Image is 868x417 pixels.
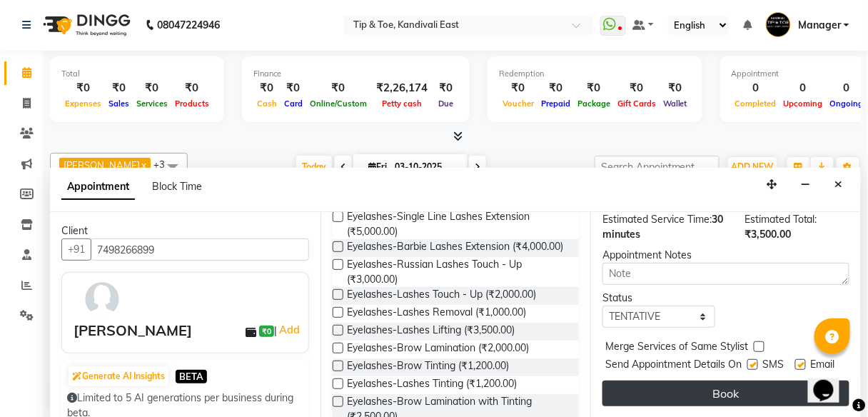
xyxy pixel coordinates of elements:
[780,80,827,96] div: 0
[614,80,660,96] div: ₹0
[732,161,774,172] span: ADD NEW
[61,238,91,261] button: +91
[433,80,458,96] div: ₹0
[306,80,370,96] div: ₹0
[810,357,834,375] span: Email
[780,99,827,109] span: Upcoming
[348,287,537,305] span: Eyelashes-Lashes Touch - Up (₹2,000.00)
[157,5,220,45] b: 08047224946
[390,156,462,178] input: 2025-10-03
[153,159,176,170] span: +3
[378,99,425,109] span: Petty cash
[348,376,518,394] span: Eyelashes-Lashes Tinting (₹1,200.00)
[605,357,742,375] span: Send Appointment Details On
[274,321,302,338] span: |
[306,99,370,109] span: Online/Custom
[348,323,515,341] span: Eyelashes-Lashes Lifting (₹3,500.00)
[140,159,146,171] a: x
[61,99,105,109] span: Expenses
[660,80,691,96] div: ₹0
[105,99,133,109] span: Sales
[829,174,849,196] button: Close
[605,339,748,357] span: Merge Services of Same Stylist
[808,360,854,403] iframe: chat widget
[171,80,213,96] div: ₹0
[602,381,849,406] button: Book
[595,156,720,178] input: Search Appointment
[348,257,568,287] span: Eyelashes-Russian Lashes Touch - Up (₹3,000.00)
[614,99,660,109] span: Gift Cards
[745,228,791,241] span: ₹3,500.00
[171,99,213,109] span: Products
[602,291,715,306] div: Status
[348,239,564,257] span: Eyelashes-Barbie Lashes Extension (₹4,000.00)
[499,99,538,109] span: Voucher
[732,80,780,96] div: 0
[176,370,207,383] span: BETA
[348,358,510,376] span: Eyelashes-Brow Tinting (₹1,200.00)
[538,80,574,96] div: ₹0
[538,99,574,109] span: Prepaid
[574,80,614,96] div: ₹0
[133,99,171,109] span: Services
[602,213,712,226] span: Estimated Service Time:
[105,80,133,96] div: ₹0
[281,80,306,96] div: ₹0
[348,341,530,358] span: Eyelashes-Brow Lamination (₹2,000.00)
[64,159,140,171] span: [PERSON_NAME]
[660,99,691,109] span: Wallet
[499,80,538,96] div: ₹0
[602,248,849,263] div: Appointment Notes
[259,326,274,337] span: ₹0
[827,99,867,109] span: Ongoing
[253,99,281,109] span: Cash
[69,366,168,386] button: Generate AI Insights
[296,156,332,178] span: Today
[253,68,458,80] div: Finance
[798,18,841,33] span: Manager
[435,99,457,109] span: Due
[745,213,817,226] span: Estimated Total:
[499,68,691,80] div: Redemption
[61,223,309,238] div: Client
[81,278,123,320] img: avatar
[827,80,867,96] div: 0
[348,305,527,323] span: Eyelashes-Lashes Removal (₹1,000.00)
[36,5,134,45] img: logo
[91,238,309,261] input: Search by Name/Mobile/Email/Code
[348,209,568,239] span: Eyelashes-Single Line Lashes Extension (₹5,000.00)
[365,161,390,172] span: Fri
[732,99,780,109] span: Completed
[762,357,784,375] span: SMS
[74,320,192,341] div: [PERSON_NAME]
[61,174,135,200] span: Appointment
[152,180,202,193] span: Block Time
[728,157,777,177] button: ADD NEW
[133,80,171,96] div: ₹0
[574,99,614,109] span: Package
[61,80,105,96] div: ₹0
[281,99,306,109] span: Card
[61,68,213,80] div: Total
[766,12,791,37] img: Manager
[253,80,281,96] div: ₹0
[277,321,302,338] a: Add
[370,80,433,96] div: ₹2,26,174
